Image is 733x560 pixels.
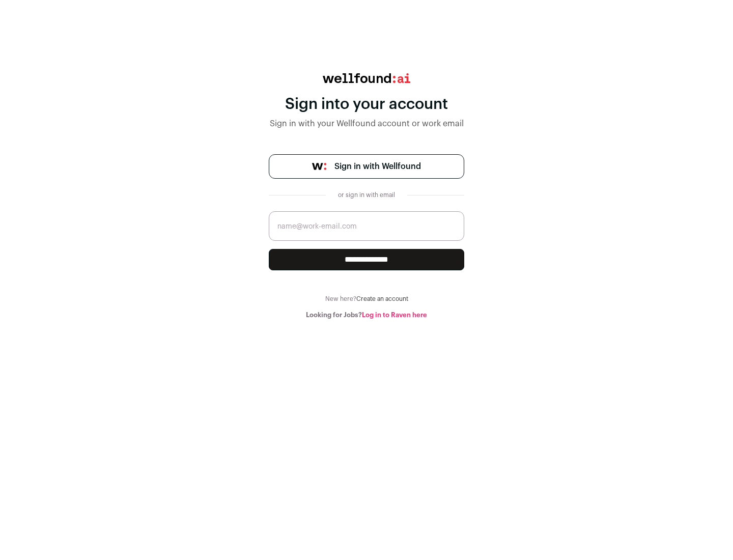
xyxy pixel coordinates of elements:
[356,296,408,302] a: Create an account
[269,118,464,130] div: Sign in with your Wellfound account or work email
[269,211,464,241] input: name@work-email.com
[269,154,464,179] a: Sign in with Wellfound
[269,95,464,114] div: Sign into your account
[269,311,464,319] div: Looking for Jobs?
[334,160,421,173] span: Sign in with Wellfound
[362,312,427,318] a: Log in to Raven here
[323,73,410,83] img: wellfound:ai
[269,295,464,303] div: New here?
[334,191,399,199] div: or sign in with email
[312,163,326,170] img: wellfound-symbol-flush-black-fb3c872781a75f747ccb3a119075da62bfe97bd399995f84a933054e44a575c4.png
